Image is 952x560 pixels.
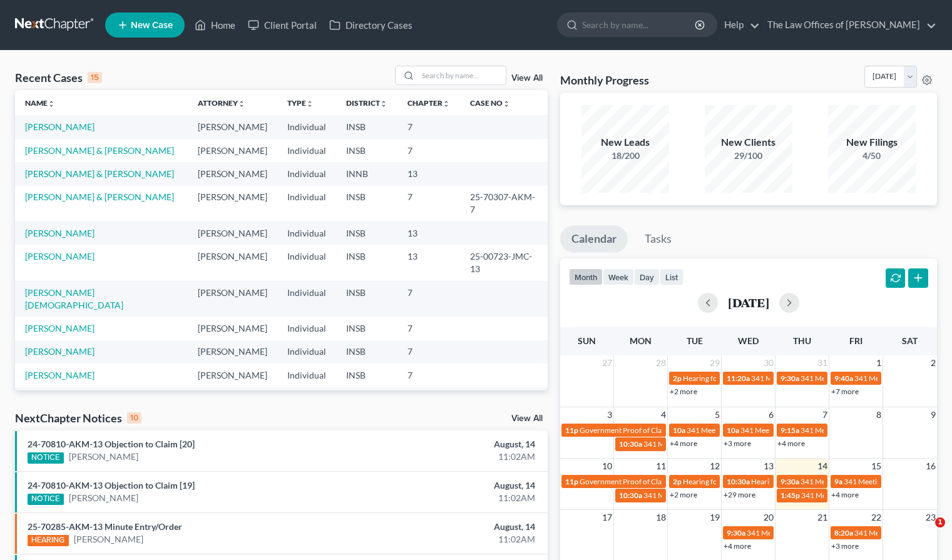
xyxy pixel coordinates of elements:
[28,452,64,464] div: NOTICE
[801,374,913,383] span: 341 Meeting for [PERSON_NAME]
[924,510,937,525] span: 23
[581,135,669,150] div: New Leads
[25,251,95,262] a: [PERSON_NAME]
[580,477,900,486] span: Government Proof of Claim due - [PERSON_NAME] and [PERSON_NAME][DATE] - 3:25-bk-30160
[683,477,781,486] span: Hearing for [PERSON_NAME]
[25,228,95,238] a: [PERSON_NAME]
[188,115,277,138] td: [PERSON_NAME]
[277,317,336,340] td: Individual
[188,221,277,245] td: [PERSON_NAME]
[188,186,277,221] td: [PERSON_NAME]
[718,14,760,36] a: Help
[397,162,460,185] td: 13
[935,517,945,527] span: 1
[277,281,336,317] td: Individual
[714,407,721,422] span: 5
[277,139,336,162] td: Individual
[777,439,805,448] a: +4 more
[660,407,667,422] span: 4
[336,245,397,280] td: INSB
[643,439,822,449] span: 341 Meeting for [PERSON_NAME] & [PERSON_NAME]
[25,191,174,202] a: [PERSON_NAME] & [PERSON_NAME]
[801,425,913,435] span: 341 Meeting for [PERSON_NAME]
[48,100,55,108] i: unfold_more
[565,425,578,435] span: 11p
[277,221,336,245] td: Individual
[569,268,603,285] button: month
[188,340,277,364] td: [PERSON_NAME]
[781,477,799,486] span: 9:30a
[277,186,336,221] td: Individual
[834,477,842,486] span: 9a
[673,374,682,383] span: 2p
[511,74,543,83] a: View All
[336,364,397,387] td: INSB
[751,374,864,383] span: 341 Meeting for [PERSON_NAME]
[565,477,578,486] span: 11p
[374,533,535,546] div: 11:02AM
[582,13,697,36] input: Search by name...
[407,98,450,108] a: Chapterunfold_more
[336,139,397,162] td: INSB
[902,335,918,346] span: Sat
[460,186,548,221] td: 25-70307-AKM-7
[727,425,739,435] span: 10a
[831,541,859,551] a: +3 more
[397,387,460,423] td: 13
[875,407,883,422] span: 8
[397,340,460,364] td: 7
[751,477,909,486] span: Hearing for [PERSON_NAME] [PERSON_NAME]
[323,14,419,36] a: Directory Cases
[418,66,506,84] input: Search by name...
[929,355,937,370] span: 2
[781,374,799,383] span: 9:30a
[655,510,667,525] span: 18
[762,510,775,525] span: 20
[630,335,652,346] span: Mon
[374,451,535,463] div: 11:02AM
[336,317,397,340] td: INSB
[581,150,669,162] div: 18/200
[709,459,721,474] span: 12
[929,407,937,422] span: 9
[801,491,914,500] span: 341 Meeting for [PERSON_NAME]
[619,491,642,500] span: 10:30a
[88,72,102,83] div: 15
[277,340,336,364] td: Individual
[277,162,336,185] td: Individual
[25,145,174,156] a: [PERSON_NAME] & [PERSON_NAME]
[687,425,799,435] span: 341 Meeting for [PERSON_NAME]
[709,355,721,370] span: 29
[709,510,721,525] span: 19
[25,98,55,108] a: Nameunfold_more
[198,98,245,108] a: Attorneyunfold_more
[374,492,535,504] div: 11:02AM
[460,245,548,280] td: 25-00723-JMC-13
[74,533,143,546] a: [PERSON_NAME]
[188,139,277,162] td: [PERSON_NAME]
[397,115,460,138] td: 7
[188,281,277,317] td: [PERSON_NAME]
[397,281,460,317] td: 7
[560,225,628,253] a: Calendar
[683,374,781,383] span: Hearing for [PERSON_NAME]
[277,115,336,138] td: Individual
[277,364,336,387] td: Individual
[397,317,460,340] td: 7
[188,364,277,387] td: [PERSON_NAME]
[277,387,336,423] td: Individual
[336,340,397,364] td: INSB
[443,100,450,108] i: unfold_more
[188,317,277,340] td: [PERSON_NAME]
[724,490,755,499] a: +29 more
[277,245,336,280] td: Individual
[606,407,613,422] span: 3
[747,528,859,537] span: 341 Meeting for [PERSON_NAME]
[188,14,242,36] a: Home
[15,410,141,425] div: NextChapter Notices
[374,438,535,451] div: August, 14
[816,510,829,525] span: 21
[767,407,775,422] span: 6
[397,139,460,162] td: 7
[15,70,102,85] div: Recent Cases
